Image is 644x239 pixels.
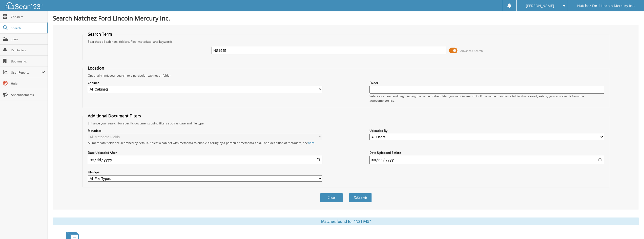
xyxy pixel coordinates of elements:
[85,113,144,119] legend: Additional Document Filters
[11,37,45,41] span: Scan
[369,94,604,103] div: Select a cabinet and begin typing the name of the folder you want to search in. If the name match...
[88,141,322,145] div: All metadata fields are searched by default. Select a cabinet with metadata to enable filtering b...
[11,70,41,75] span: User Reports
[5,2,43,9] img: scan123-logo-white.svg
[88,150,322,155] label: Date Uploaded After
[369,128,604,133] label: Uploaded By
[11,26,44,30] span: Search
[369,150,604,155] label: Date Uploaded Before
[11,81,45,86] span: Help
[88,156,322,164] input: start
[369,81,604,85] label: Folder
[85,121,607,125] div: Enhance your search for specific documents using filters such as date and file type.
[308,141,315,145] a: here
[11,59,45,63] span: Bookmarks
[320,193,343,202] button: Clear
[11,93,45,97] span: Announcements
[88,81,322,85] label: Cabinet
[369,156,604,164] input: end
[460,49,483,53] span: Advanced Search
[11,48,45,52] span: Reminders
[85,65,107,71] legend: Location
[11,15,45,19] span: Cabinets
[85,31,115,37] legend: Search Term
[53,14,639,22] h1: Search Natchez Ford Lincoln Mercury Inc.
[349,193,372,202] button: Search
[88,170,322,174] label: File type
[577,4,635,7] span: Natchez Ford Lincoln Mercury Inc.
[526,4,554,7] span: [PERSON_NAME]
[85,39,607,44] div: Searches all cabinets, folders, files, metadata, and keywords
[53,218,639,225] div: Matches found for "NS1945"
[88,128,322,133] label: Metadata
[85,73,607,78] div: Optionally limit your search to a particular cabinet or folder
